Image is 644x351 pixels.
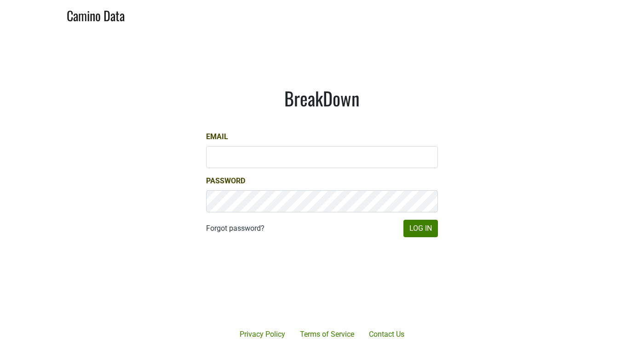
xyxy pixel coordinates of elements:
a: Privacy Policy [232,325,293,344]
h1: BreakDown [206,87,438,109]
a: Terms of Service [293,325,362,344]
label: Password [206,175,245,187]
a: Camino Data [67,4,125,25]
button: Log In [403,220,438,237]
a: Contact Us [362,325,412,344]
a: Forgot password? [206,223,264,234]
label: Email [206,131,228,142]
